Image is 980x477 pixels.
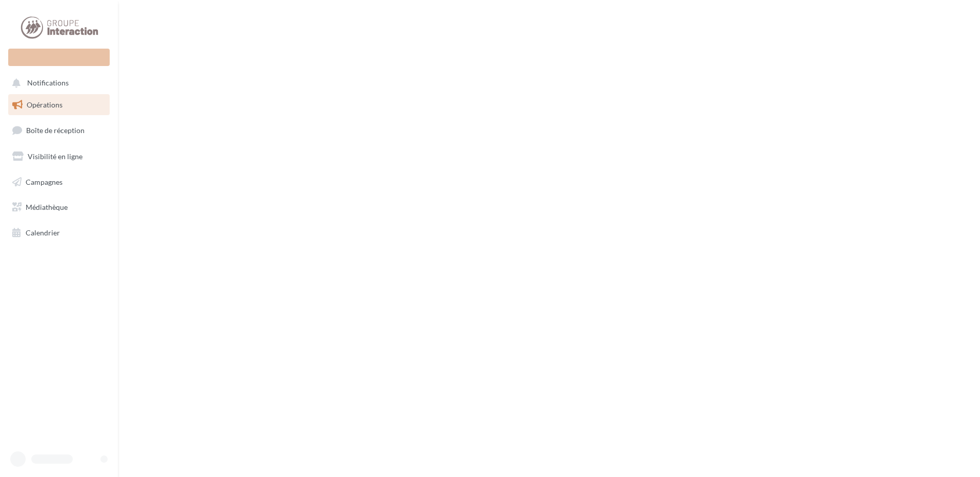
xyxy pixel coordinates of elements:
[6,171,112,193] a: Campagnes
[28,152,83,161] span: Visibilité en ligne
[26,177,63,186] span: Campagnes
[6,146,112,167] a: Visibilité en ligne
[27,79,69,88] span: Notifications
[8,49,110,66] div: Nouvelle campagne
[27,100,63,109] span: Opérations
[6,119,112,141] a: Boîte de réception
[6,197,112,218] a: Médiathèque
[6,222,112,244] a: Calendrier
[26,228,60,237] span: Calendrier
[26,203,68,211] span: Médiathèque
[26,126,85,135] span: Boîte de réception
[6,94,112,116] a: Opérations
